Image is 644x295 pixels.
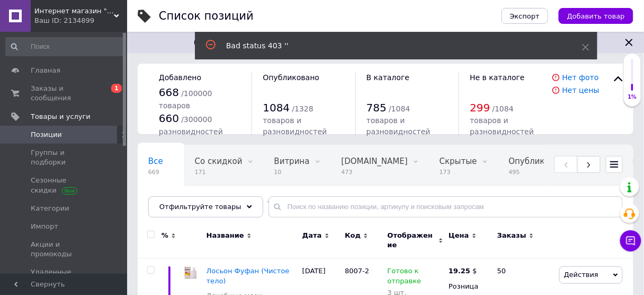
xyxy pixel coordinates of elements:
span: Отображение [388,231,436,250]
span: 785 [366,101,387,114]
span: Не в каталоге [470,73,525,82]
span: Витрина [274,157,310,166]
span: 299 [470,101,490,114]
span: Название [207,231,244,240]
div: Косметика от демодекса, прыщей и угрей [138,186,282,226]
button: Экспорт [502,8,548,24]
input: Поиск [5,37,125,56]
span: Опубликовано [263,73,319,82]
button: Чат с покупателем [620,230,641,251]
span: / 1084 [389,105,410,113]
span: 1 [111,84,122,93]
span: Цена [449,231,469,240]
span: Все [148,157,163,166]
span: 669 [148,168,163,176]
span: % [162,231,168,240]
span: Сезонные скидки [31,176,98,195]
div: 1% [624,93,641,101]
span: Позиции [31,130,62,140]
button: Добавить товар [559,8,633,24]
span: / 1084 [493,105,514,113]
span: [DOMAIN_NAME] [342,157,408,166]
div: Ваш ID: 2134899 [34,16,127,25]
span: Готово к отправке [388,267,422,288]
span: Интернет магазин "Сhinacomplex" [34,6,114,16]
span: Группы и подборки [31,148,98,167]
span: 10 [274,168,310,176]
span: Опубликованные [509,157,581,166]
span: Товары и услуги [31,112,91,122]
span: Действия [564,271,598,279]
span: 473 [342,168,408,176]
span: 1084 [263,101,290,114]
b: 19.25 [449,267,470,275]
span: Заказы и сообщения [31,84,98,103]
span: Отфильтруйте товары [159,203,241,211]
a: Лосьон Фуфан (Чистое тело) [207,267,290,284]
span: Дата [302,231,322,240]
span: Заказы [497,231,526,240]
span: Акции и промокоды [31,240,98,259]
span: / 100000 товаров [159,89,212,110]
span: Со скидкой [195,157,243,166]
span: Код [345,231,361,240]
span: товаров и разновидностей [263,116,327,135]
svg: Закрыть [623,36,636,49]
span: Экспорт [510,12,540,20]
span: 171 [195,168,243,176]
span: / 300000 разновидностей [159,115,223,136]
span: / 1328 [292,105,314,113]
span: 495 [509,168,581,176]
span: В каталоге [366,73,409,82]
a: Нет фото [562,73,599,82]
span: Главная [31,66,60,75]
span: Косметика от демодекса... [148,197,261,206]
div: Bad status 403 '' [226,40,556,51]
span: товаров и разновидностей [470,116,534,135]
img: Лосьон Фуфан (Чистое тело) [180,266,201,279]
span: товаров и разновидностей [366,116,431,135]
span: Добавить товар [567,12,625,20]
div: $ [449,266,477,276]
span: 8007-2 [345,267,369,275]
input: Поиск по названию позиции, артикулу и поисковым запросам [269,196,623,218]
span: 660 [159,112,179,125]
a: Нет цены [562,86,600,94]
span: 668 [159,86,179,99]
span: Скрытые [440,157,477,166]
div: Розница [449,282,488,291]
span: Импорт [31,222,58,231]
span: Удаленные позиции [31,267,98,287]
div: Список позиций [159,11,254,22]
span: 173 [440,168,477,176]
span: Добавлено [159,73,201,82]
span: Категории [31,204,69,213]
